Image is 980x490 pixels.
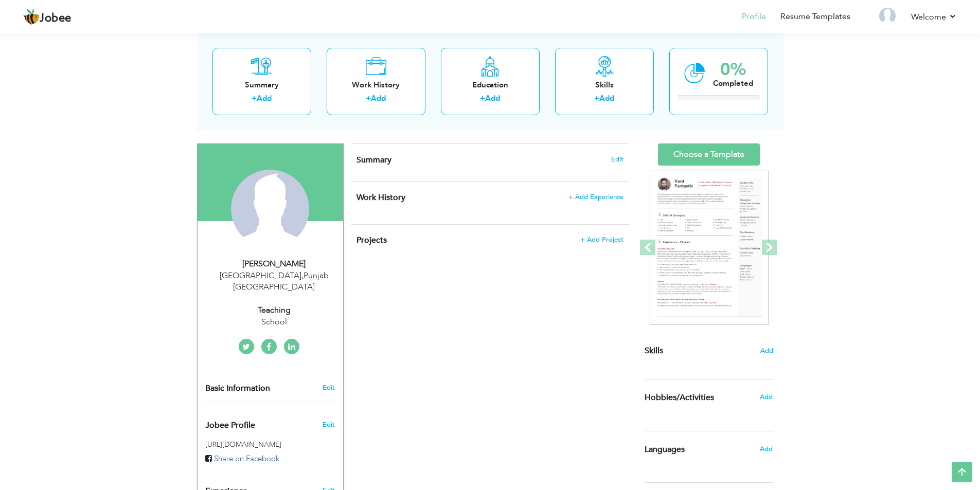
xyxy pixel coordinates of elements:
a: Add [257,93,272,103]
span: Hobbies/Activities [645,393,714,403]
span: Languages [645,445,685,455]
a: Resume Templates [780,11,850,23]
a: Welcome [911,11,957,23]
div: Enhance your career by creating a custom URL for your Jobee public profile. [198,410,343,435]
img: Profile Img [879,8,896,24]
span: Add [760,444,773,453]
div: Completed [713,78,753,89]
span: + Add Experience [568,193,623,201]
div: [PERSON_NAME] [205,258,343,270]
div: Work History [335,80,417,90]
div: Education [449,80,531,90]
div: Show your familiar languages. [645,431,773,467]
span: Summary [357,154,391,166]
label: + [366,93,371,104]
a: Add [371,93,386,103]
div: Teaching [205,304,343,316]
img: jobee.io [23,9,40,25]
h5: [URL][DOMAIN_NAME] [205,441,335,448]
span: Add [760,392,773,402]
span: Projects [357,234,387,246]
label: + [252,93,257,104]
span: Edit [323,420,335,429]
span: Basic Information [205,384,270,393]
div: Share some of your professional and personal interests. [637,379,781,415]
label: + [594,93,599,104]
h4: This helps to highlight the project, tools and skills you have worked on. [357,235,623,245]
div: School [205,316,343,328]
span: Add [760,346,773,356]
img: isha nayamat [231,170,309,248]
span: Share on Facebook [214,453,279,464]
span: Jobee [40,13,72,24]
a: Add [485,93,500,103]
div: [GEOGRAPHIC_DATA] Punjab [GEOGRAPHIC_DATA] [205,270,343,294]
span: + Add Project [580,236,623,243]
label: + [480,93,485,104]
span: , [301,270,304,281]
a: Profile [742,11,766,23]
span: Jobee Profile [205,421,255,430]
span: Skills [645,345,663,356]
a: Edit [323,383,335,392]
div: Summary [221,80,303,90]
a: Jobee [23,9,72,25]
h4: Adding a summary is a quick and easy way to highlight your experience and interests. [357,155,623,165]
span: Work History [357,192,405,203]
h4: This helps to show the companies you have worked for. [357,192,623,203]
a: Choose a Template [658,143,760,166]
div: 0% [713,61,753,78]
div: Skills [563,80,646,90]
span: Edit [611,156,623,163]
a: Add [599,93,614,103]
